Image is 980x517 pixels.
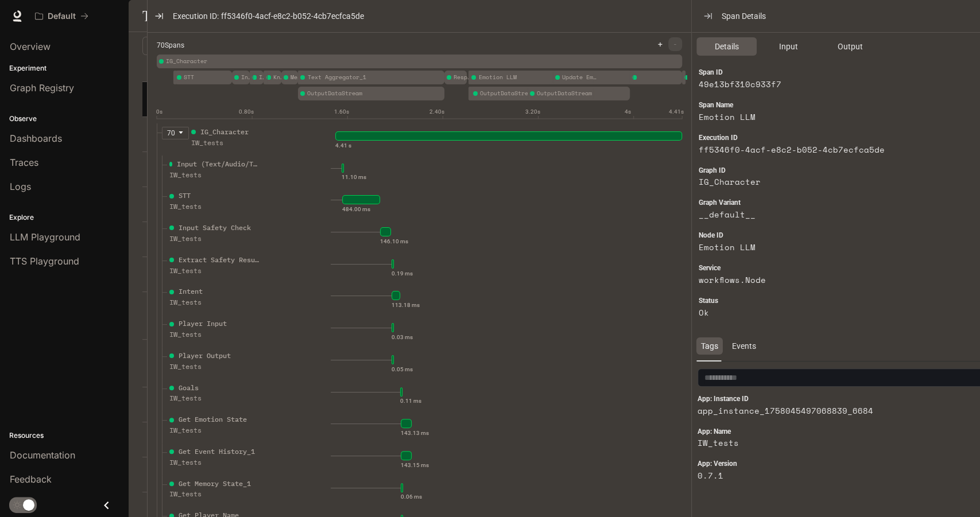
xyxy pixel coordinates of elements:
[298,71,444,84] div: Text Aggregator_1
[264,71,268,84] div: Output Goal
[179,479,251,489] div: Get Memory State_1
[179,383,199,394] div: Goals
[307,89,444,98] span: OutputDataStream
[169,297,261,308] div: IW_tests
[429,108,444,115] text: 2.40s
[177,159,261,170] div: Input (Text/Audio/Trigger/Action)
[658,40,663,48] span: +
[335,141,351,150] div: 4.41 s
[625,108,631,115] text: 4s
[169,393,261,404] div: IW_tests
[758,37,818,56] button: Input
[169,266,261,277] div: IW_tests
[653,37,667,51] button: +
[392,365,413,374] div: 0.05 ms
[478,73,552,82] span: Emotion LLM
[298,71,301,84] div: LLMResponse To TextStream
[157,55,682,68] div: IG_Character
[259,73,268,82] span: Intent
[537,89,594,98] span: OutputDataStream
[630,71,633,84] div: Update Relation State
[167,479,261,507] div: Get Memory State_1 IW_tests
[528,87,594,100] div: OutputDataStream
[342,205,370,214] div: 484.00 ms
[281,71,298,84] div: Memory Retrieve
[401,429,429,438] div: 143.13 ms
[298,87,444,100] div: OutputDataStream
[168,7,382,25] button: Execution ID:ff5346f0-4acf-e8c2-b052-4cb7ecfca5de
[444,71,467,84] div: Response Safety Check
[169,457,261,468] div: IW_tests
[167,159,261,188] div: Input (Text/Audio/Trigger/Action) IW_tests
[699,165,726,176] span: Graph ID
[179,351,231,361] div: Player Output
[157,40,184,51] span: 70 Spans
[392,301,420,310] div: 113.18 ms
[142,5,180,28] h1: Traces
[307,73,444,82] span: Text Aggregator_1
[200,127,249,138] div: IG_Character
[241,73,254,82] span: Input Safety Check
[264,71,281,84] div: Knowledge
[392,333,413,342] div: 0.03 ms
[179,446,255,457] div: Get Event History_1
[166,57,682,66] span: IG_Character
[290,73,303,82] span: Memory Retrieve
[696,337,723,355] div: Tags
[221,10,364,22] span: ff5346f0-4acf-e8c2-b052-4cb7ecfca5de
[454,73,472,82] span: Response Safety Check
[167,286,261,315] div: Intent IW_tests
[167,383,261,411] div: Goals IW_tests
[342,173,366,182] div: 11.10 ms
[179,318,227,329] div: Player Input
[470,71,473,84] div: Get Player Name_2
[727,337,761,355] div: Events
[184,73,233,82] span: STT
[179,255,261,266] div: Extract Safety Result
[469,71,552,84] div: Emotion LLM
[179,286,203,297] div: Intent
[167,128,175,139] article: 70
[699,296,718,306] span: Status
[169,234,261,244] div: IW_tests
[232,71,249,84] div: Input Safety Check
[179,223,251,234] div: Input Safety Check
[169,361,261,372] div: IW_tests
[682,71,685,84] div: Save Memory
[401,461,429,470] div: 143.15 ms
[380,237,408,246] div: 146.10 ms
[699,100,733,111] span: Span Name
[480,89,532,98] span: OutputDataStream
[698,458,737,469] span: App: Version
[189,127,283,156] div: IG_Character IW_tests
[167,318,261,347] div: Player Input IW_tests
[553,71,594,84] div: Update Emotion State
[167,255,261,283] div: Extract Safety Result IW_tests
[696,37,757,56] button: Details
[167,414,261,443] div: Get Emotion State IW_tests
[401,492,422,502] div: 0.06 ms
[837,40,862,53] span: Output
[715,40,739,53] span: Details
[179,414,247,425] div: Get Emotion State
[698,426,731,437] span: App: Name
[699,230,723,241] span: Node ID
[698,394,749,405] span: App: Instance ID
[668,37,682,51] button: -
[167,351,261,379] div: Player Output IW_tests
[179,191,191,201] div: STT
[167,223,261,251] div: Input Safety Check IW_tests
[169,329,261,340] div: IW_tests
[48,11,76,21] p: Default
[167,446,261,475] div: Get Event History_1 IW_tests
[699,133,738,143] span: Execution ID
[525,108,540,115] text: 3.20s
[175,71,233,84] div: STT
[562,73,599,82] span: Update Emotion State
[469,87,629,100] div: OutputDataStream
[699,263,721,274] span: Service
[178,130,184,135] span: caret-down
[191,138,283,149] div: IW_tests
[156,108,162,115] text: 0s
[273,73,286,82] span: Knowledge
